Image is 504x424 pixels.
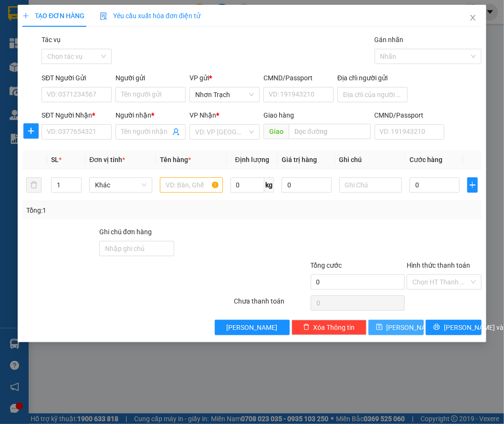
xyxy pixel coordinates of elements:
span: close [469,14,477,22]
span: Tổng cước [311,261,342,269]
span: plus [22,12,29,19]
button: save[PERSON_NAME] [368,320,424,335]
span: Giao [263,124,289,139]
span: Xóa Thông tin [314,322,355,333]
label: Gán nhãn [375,36,404,43]
input: Ghi chú đơn hàng [99,241,174,256]
span: Cước hàng [409,156,442,163]
button: delete [26,177,42,193]
span: Giá trị hàng [282,156,317,163]
span: user-add [172,128,180,136]
div: Người nhận [115,110,186,120]
span: [PERSON_NAME] [387,322,438,333]
button: Close [460,5,486,32]
span: VP Nhận [189,111,216,119]
button: [PERSON_NAME] [215,320,290,335]
button: plus [23,123,39,139]
label: Hình thức thanh toán [407,261,470,269]
div: Địa chỉ người gửi [337,73,408,83]
div: Người gửi [115,73,186,83]
span: plus [24,127,38,135]
input: 0 [282,177,332,193]
img: icon [100,12,107,20]
label: Ghi chú đơn hàng [99,228,152,236]
label: Tác vụ [42,36,61,43]
th: Ghi chú [336,151,406,169]
div: SĐT Người Gửi [42,73,112,83]
div: CMND/Passport [375,110,445,120]
span: Giao hàng [263,111,294,119]
span: SL [51,156,59,163]
span: Định lượng [235,156,269,163]
span: delete [303,324,310,331]
span: save [376,324,383,331]
input: Dọc đường [289,124,370,139]
span: printer [433,324,440,331]
span: Đơn vị tính [89,156,125,163]
input: Địa chỉ của người gửi [337,87,408,102]
div: VP gửi [189,73,260,83]
input: Ghi Chú [339,177,402,193]
span: Nhơn Trạch [195,87,254,102]
span: Tên hàng [160,156,191,163]
input: VD: Bàn, Ghế [160,177,223,193]
div: CMND/Passport [263,73,334,83]
span: kg [264,177,274,193]
div: Chưa thanh toán [233,296,310,313]
button: deleteXóa Thông tin [292,320,367,335]
span: plus [468,181,477,189]
div: SĐT Người Nhận [42,110,112,120]
div: Tổng: 1 [26,205,196,216]
button: printer[PERSON_NAME] và In [426,320,482,335]
span: Yêu cầu xuất hóa đơn điện tử [100,12,200,20]
span: TẠO ĐƠN HÀNG [22,12,84,20]
span: Khác [95,178,147,192]
span: [PERSON_NAME] [227,322,278,333]
button: plus [467,177,478,193]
